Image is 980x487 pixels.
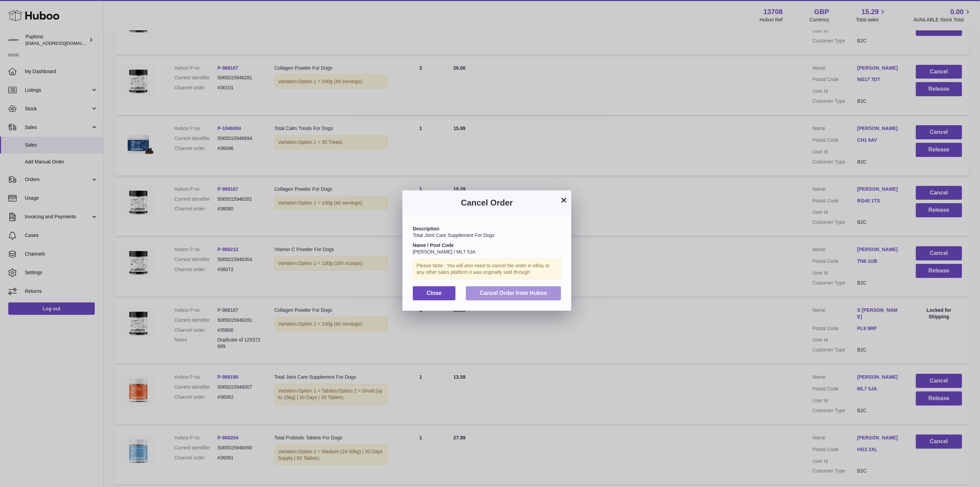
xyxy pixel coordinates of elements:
[413,259,561,279] div: Please Note : You will also need to cancel the order in eBay or any other sales platform it was o...
[413,232,494,238] span: Total Joint Care Supplement For Dogs
[413,242,454,248] strong: Name / Post Code
[560,196,568,204] button: ×
[413,249,476,255] span: [PERSON_NAME] / ML7 5JA
[413,226,439,231] strong: Description
[413,286,456,300] button: Close
[466,286,561,300] button: Cancel Order from Huboo
[480,290,547,296] span: Cancel Order from Huboo
[413,197,561,208] h3: Cancel Order
[427,290,442,296] span: Close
